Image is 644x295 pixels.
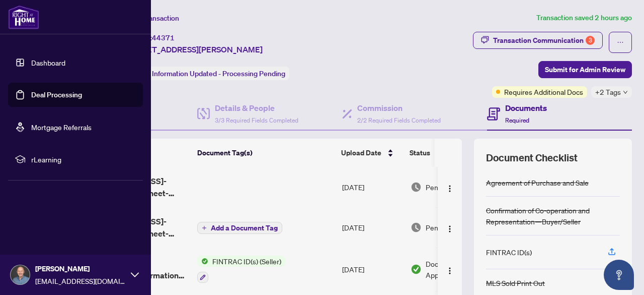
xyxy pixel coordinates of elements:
span: Pending Review [426,182,476,193]
button: Logo [442,179,458,195]
span: Document Approved [426,258,488,280]
span: [PERSON_NAME] [35,263,126,274]
button: Logo [442,261,458,277]
h4: Documents [505,102,547,114]
img: Logo [446,185,454,193]
span: Submit for Admin Review [545,62,625,78]
span: FINTRAC ID(s) (Seller) [208,256,285,267]
button: Submit for Admin Review [538,61,632,78]
span: down [623,90,628,95]
a: Mortgage Referrals [31,123,92,132]
span: 44371 [152,33,175,42]
span: Pending Review [426,222,476,233]
a: Deal Processing [31,90,82,99]
span: 3/3 Required Fields Completed [215,116,298,124]
img: Logo [446,225,454,233]
button: Add a Document Tag [197,221,282,234]
h4: Commission [357,102,441,114]
article: Transaction saved 2 hours ago [536,12,632,24]
span: [STREET_ADDRESS][PERSON_NAME] [125,43,263,55]
div: Transaction Communication [493,32,595,48]
span: ellipsis [617,39,624,46]
img: Document Status [411,264,422,275]
img: Document Status [411,222,422,233]
span: plus [202,225,207,230]
span: Upload Date [341,147,381,158]
span: Document Checklist [486,151,578,165]
span: View Transaction [125,14,179,23]
button: Add a Document Tag [197,222,282,234]
span: rLearning [31,154,136,165]
img: Document Status [411,182,422,193]
div: FINTRAC ID(s) [486,247,532,258]
th: Status [406,139,491,167]
img: Profile Icon [11,265,30,284]
a: Dashboard [31,58,65,67]
button: Open asap [604,260,634,290]
span: Requires Additional Docs [504,86,583,97]
div: Agreement of Purchase and Sale [486,177,589,188]
th: Upload Date [337,139,406,167]
div: Status: [125,67,289,80]
img: logo [8,5,39,29]
h4: Details & People [215,102,298,114]
button: Transaction Communication3 [473,32,603,49]
button: Logo [442,219,458,235]
span: Information Updated - Processing Pending [152,69,285,78]
div: Confirmation of Co-operation and Representation—Buyer/Seller [486,205,620,227]
span: 2/2 Required Fields Completed [357,116,441,124]
td: [DATE] [338,248,407,291]
th: Document Tag(s) [193,139,337,167]
div: 3 [586,36,595,45]
span: +2 Tags [595,86,621,98]
span: Status [410,147,430,158]
img: Status Icon [197,256,208,267]
button: Status IconFINTRAC ID(s) (Seller) [197,256,285,283]
td: [DATE] [338,167,407,207]
td: [DATE] [338,207,407,248]
img: Logo [446,267,454,275]
span: Required [505,116,529,124]
span: Add a Document Tag [211,224,278,231]
div: MLS Sold Print Out [486,277,545,288]
span: [EMAIL_ADDRESS][DOMAIN_NAME] [35,275,126,286]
